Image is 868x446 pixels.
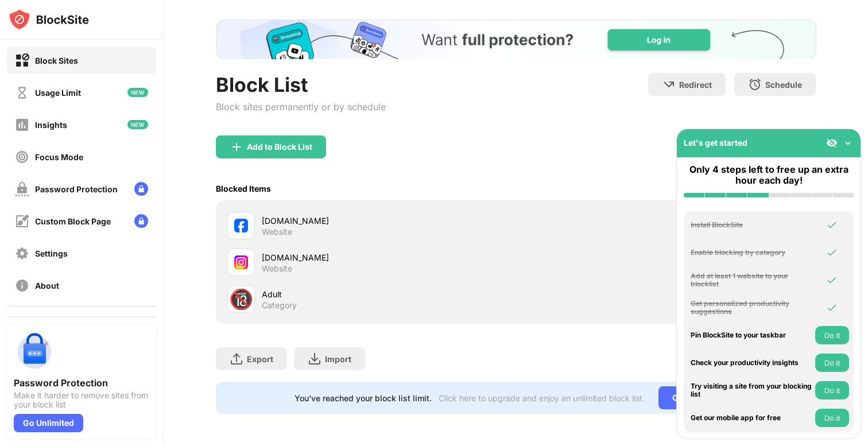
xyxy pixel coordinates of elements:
[325,354,351,364] div: Import
[216,73,386,96] div: Block List
[15,118,29,132] img: insights-off.svg
[262,227,292,237] div: Website
[815,381,849,400] button: Do it
[15,246,29,261] img: settings-off.svg
[691,382,812,399] div: Try visiting a site from your blocking list
[127,120,148,129] img: new-icon.svg
[691,414,812,422] div: Get our mobile app for free
[247,354,273,364] div: Export
[15,182,29,196] img: password-protection-off.svg
[691,221,812,229] div: Install BlockSite
[262,263,292,274] div: Website
[294,393,432,403] div: You’ve reached your block list limit.
[684,138,747,148] div: Let's get started
[658,386,737,409] div: Go Unlimited
[35,281,59,290] div: About
[15,214,29,228] img: customize-block-page-off.svg
[134,214,148,228] img: lock-menu.svg
[439,393,645,403] div: Click here to upgrade and enjoy an unlimited block list.
[826,219,838,231] img: omni-check.svg
[14,391,149,409] div: Make it harder to remove sites from your block list
[691,331,812,339] div: Pin BlockSite to your taskbar
[15,53,29,68] img: block-on.svg
[35,249,68,258] div: Settings
[35,120,67,130] div: Insights
[691,249,812,257] div: Enable blocking by category
[216,20,816,59] iframe: Banner
[765,80,802,90] div: Schedule
[229,288,253,311] div: 🔞
[216,184,271,193] div: Blocked Items
[262,251,516,263] div: [DOMAIN_NAME]
[14,414,83,432] div: Go Unlimited
[127,88,148,97] img: new-icon.svg
[35,152,83,162] div: Focus Mode
[35,56,78,65] div: Block Sites
[684,164,854,186] div: Only 4 steps left to free up an extra hour each day!
[826,137,838,149] img: eye-not-visible.svg
[262,300,297,311] div: Category
[35,88,81,98] div: Usage Limit
[691,300,812,316] div: Get personalized productivity suggestions
[691,359,812,367] div: Check your productivity insights
[14,377,149,389] div: Password Protection
[35,184,118,194] div: Password Protection
[826,247,838,258] img: omni-check.svg
[815,326,849,344] button: Do it
[8,8,89,31] img: logo-blocksite.svg
[262,215,516,227] div: [DOMAIN_NAME]
[134,182,148,196] img: lock-menu.svg
[14,331,55,373] img: push-password-protection.svg
[247,142,312,152] div: Add to Block List
[35,216,111,226] div: Custom Block Page
[815,354,849,372] button: Do it
[15,150,29,164] img: focus-off.svg
[691,272,812,289] div: Add at least 1 website to your blocklist
[826,302,838,313] img: omni-check.svg
[234,219,248,232] img: favicons
[262,288,516,300] div: Adult
[815,409,849,427] button: Do it
[679,80,712,90] div: Redirect
[15,86,29,100] img: time-usage-off.svg
[15,278,29,293] img: about-off.svg
[234,255,248,269] img: favicons
[826,274,838,286] img: omni-check.svg
[842,137,854,149] img: omni-setup-toggle.svg
[216,101,386,113] div: Block sites permanently or by schedule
